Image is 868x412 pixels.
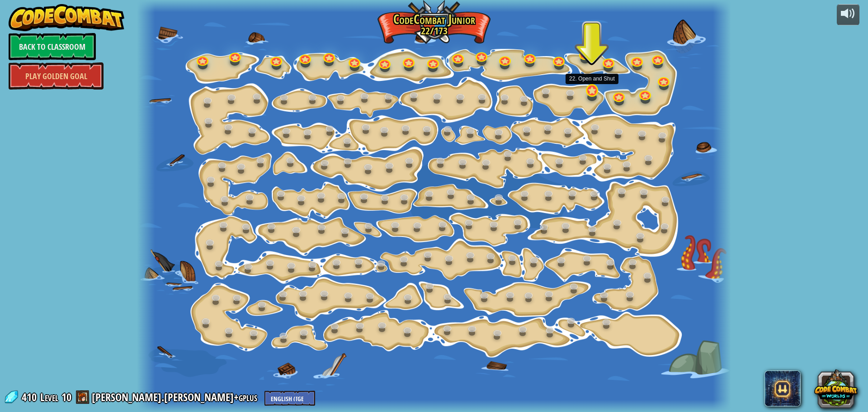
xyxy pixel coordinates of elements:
a: Play Golden Goal [9,62,104,90]
a: [PERSON_NAME].[PERSON_NAME]+gplus [92,390,260,404]
span: 10 [61,390,71,404]
span: 410 [22,390,39,404]
a: Back to Classroom [9,33,96,60]
button: Adjust volume [837,4,859,25]
span: Level [40,390,58,405]
img: CodeCombat - Learn how to code by playing a game [9,4,124,31]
